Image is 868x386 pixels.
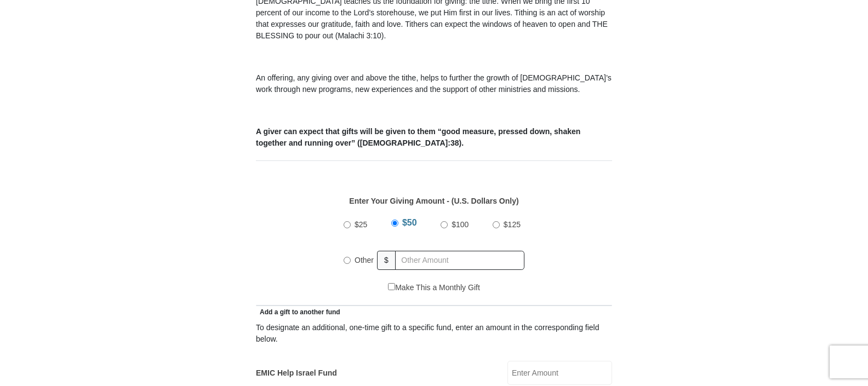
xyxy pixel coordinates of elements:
p: An offering, any giving over and above the tithe, helps to further the growth of [DEMOGRAPHIC_DAT... [256,72,612,95]
b: A giver can expect that gifts will be given to them “good measure, pressed down, shaken together ... [256,127,580,147]
div: To designate an additional, one-time gift to a specific fund, enter an amount in the correspondin... [256,322,612,345]
span: $125 [504,220,521,229]
input: Enter Amount [507,361,612,385]
input: Make This a Monthly Gift [388,283,395,290]
span: $25 [355,220,367,229]
span: $50 [402,218,417,227]
span: $100 [452,220,469,229]
span: Add a gift to another fund [256,308,340,316]
strong: Enter Your Giving Amount - (U.S. Dollars Only) [349,197,518,205]
span: Other [355,256,374,264]
span: $ [377,251,396,270]
label: Make This a Monthly Gift [388,282,480,293]
input: Other Amount [395,251,524,270]
label: EMIC Help Israel Fund [256,367,337,379]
